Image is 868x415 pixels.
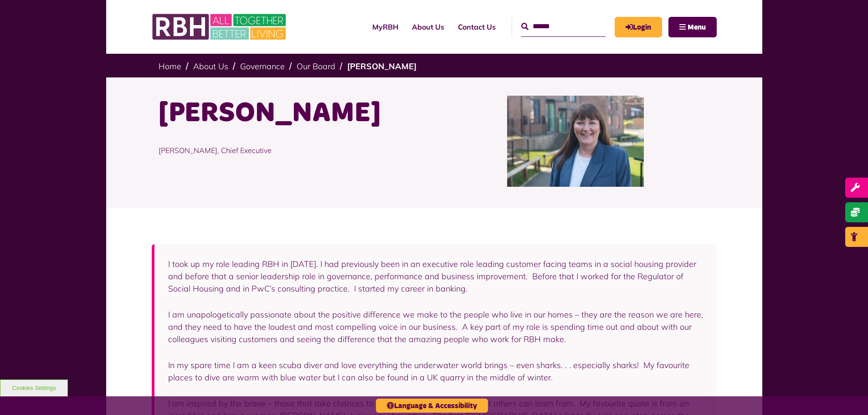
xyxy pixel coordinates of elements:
p: In my spare time I am a keen scuba diver and love everything the underwater world brings – even s... [168,359,703,384]
a: Home [159,61,181,72]
p: I took up my role leading RBH in [DATE]. I had previously been in an executive role leading custo... [168,258,703,295]
h1: [PERSON_NAME] [159,96,427,131]
p: I am unapologetically passionate about the positive difference we make to the people who live in ... [168,308,703,345]
button: Language & Accessibility [376,399,488,413]
a: About Us [405,15,451,39]
img: RBH [152,9,288,45]
a: About Us [193,61,228,72]
a: Governance [240,61,285,72]
a: MyRBH [365,15,405,39]
img: Amanda Newton [507,96,644,187]
button: Navigation [668,17,717,37]
p: [PERSON_NAME], Chief Executive [159,131,427,169]
a: Our Board [297,61,335,72]
span: Menu [688,24,706,31]
iframe: Netcall Web Assistant for live chat [827,374,868,415]
a: MyRBH [615,17,662,37]
a: [PERSON_NAME] [347,61,416,72]
a: Contact Us [451,15,503,39]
